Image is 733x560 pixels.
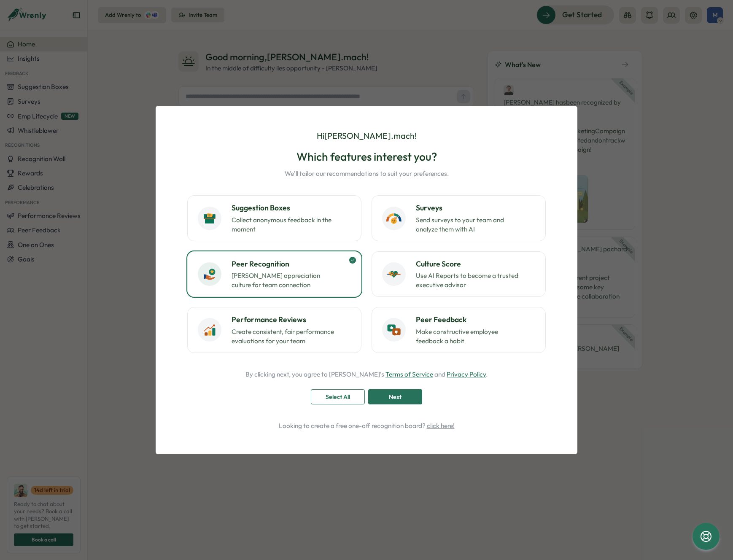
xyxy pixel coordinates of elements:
[385,370,433,378] a: Terms of Service
[232,215,337,234] p: Collect anonymous feedback in the moment
[427,422,455,430] a: click here!
[232,202,351,213] h3: Suggestion Boxes
[232,258,351,269] h3: Peer Recognition
[372,251,546,297] button: Culture ScoreUse AI Reports to become a trusted executive advisor
[232,271,337,290] p: [PERSON_NAME] appreciation culture for team connection
[416,215,521,234] p: Send surveys to your team and analyze them with AI
[317,129,417,143] p: Hi [PERSON_NAME].mach !
[179,421,554,431] p: Looking to create a free one-off recognition board?
[372,307,546,353] button: Peer FeedbackMake constructive employee feedback a habit
[447,370,486,378] a: Privacy Policy
[416,314,535,325] h3: Peer Feedback
[285,149,449,164] h2: Which features interest you?
[232,314,351,325] h3: Performance Reviews
[372,195,546,241] button: SurveysSend surveys to your team and analyze them with AI
[232,327,337,346] p: Create consistent, fair performance evaluations for your team
[389,390,402,404] span: Next
[368,389,422,404] button: Next
[416,258,535,269] h3: Culture Score
[326,390,350,404] span: Select All
[187,307,361,353] button: Performance ReviewsCreate consistent, fair performance evaluations for your team
[187,251,361,297] button: Peer Recognition[PERSON_NAME] appreciation culture for team connection
[416,327,521,346] p: Make constructive employee feedback a habit
[416,202,535,213] h3: Surveys
[416,271,521,290] p: Use AI Reports to become a trusted executive advisor
[187,195,361,241] button: Suggestion BoxesCollect anonymous feedback in the moment
[245,370,488,379] p: By clicking next, you agree to [PERSON_NAME]'s and .
[311,389,365,404] button: Select All
[285,169,449,178] p: We'll tailor our recommendations to suit your preferences.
